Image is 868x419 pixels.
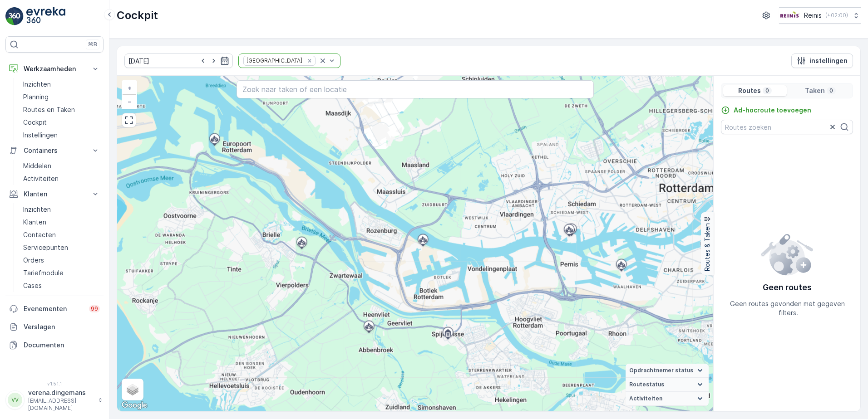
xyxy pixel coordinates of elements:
summary: Activiteiten [626,392,709,406]
a: Documenten [5,336,104,354]
a: Inzichten [20,78,104,91]
img: Google [119,400,149,411]
p: 0 [829,87,834,94]
button: instellingen [791,54,853,68]
span: Activiteiten [629,395,662,402]
span: Opdrachtnemer status [629,367,693,374]
p: Cases [23,281,42,290]
p: Reinis [804,11,822,20]
a: Instellingen [20,129,104,141]
p: Ad-hocroute toevoegen [734,106,811,115]
a: Orders [20,254,104,267]
button: Klanten [5,185,104,203]
p: Planning [23,93,49,102]
a: Middelen [20,160,104,172]
p: Activiteiten [23,174,59,183]
p: Inzichten [23,80,51,89]
div: [GEOGRAPHIC_DATA] [244,56,304,65]
p: 0 [764,87,770,94]
a: Ad-hocroute toevoegen [721,106,811,115]
p: Klanten [23,218,46,227]
input: Zoek naar taken of een locatie [237,80,594,98]
input: Routes zoeken [721,120,853,134]
p: Middelen [23,161,51,171]
p: Orders [23,256,44,265]
p: 99 [91,305,98,312]
a: Inzichten [20,203,104,216]
button: Werkzaamheden [5,60,104,78]
p: [EMAIL_ADDRESS][DOMAIN_NAME] [28,397,94,412]
p: instellingen [809,56,848,65]
p: Containers [24,146,85,155]
input: dd/mm/yyyy [124,54,233,68]
p: Instellingen [23,131,58,140]
img: logo_light-DOdMpM7g.png [26,7,65,25]
p: Klanten [24,190,85,199]
p: Inzichten [23,205,51,214]
a: Dit gebied openen in Google Maps (er wordt een nieuw venster geopend) [119,400,149,411]
div: VV [8,393,22,407]
button: Containers [5,141,104,160]
p: Evenementen [24,304,84,313]
img: Reinis-Logo-Vrijstaand_Tekengebied-1-copy2_aBO4n7j.png [779,10,800,20]
a: Routes en Taken [20,103,104,116]
span: v 1.51.1 [5,381,104,386]
button: VVverena.dingemans[EMAIL_ADDRESS][DOMAIN_NAME] [5,388,104,412]
p: Routes & Taken [703,223,712,271]
a: Evenementen99 [5,300,104,318]
button: Reinis(+02:00) [779,7,861,24]
p: Verslagen [24,322,100,331]
p: Werkzaamheden [24,64,85,73]
p: Cockpit [23,118,47,127]
summary: Routestatus [626,378,709,392]
div: Remove Huis aan Huis [305,57,315,64]
p: Cockpit [117,8,158,23]
p: Geen routes [763,281,812,294]
a: Tariefmodule [20,267,104,279]
span: + [128,84,132,92]
a: In zoomen [123,81,136,95]
p: Tariefmodule [23,268,64,278]
a: Uitzoomen [123,95,136,108]
span: Routestatus [629,381,664,388]
p: ( +02:00 ) [825,12,848,19]
p: Geen routes gevonden met gegeven filters. [723,299,853,317]
a: Cases [20,279,104,292]
a: Planning [20,91,104,103]
p: ⌘B [88,41,97,48]
a: Verslagen [5,318,104,336]
a: Layers [123,380,143,400]
img: config error [760,232,814,276]
a: Cockpit [20,116,104,129]
summary: Opdrachtnemer status [626,364,709,378]
p: Servicepunten [23,243,68,252]
a: Klanten [20,216,104,229]
a: Contacten [20,229,104,241]
span: − [128,97,132,105]
a: Activiteiten [20,172,104,185]
p: Contacten [23,230,56,239]
p: Routes en Taken [23,105,75,114]
a: Servicepunten [20,241,104,254]
p: verena.dingemans [28,388,94,397]
p: Taken [805,86,825,95]
img: logo [5,7,24,25]
p: Documenten [24,341,100,350]
p: Routes [738,86,761,95]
